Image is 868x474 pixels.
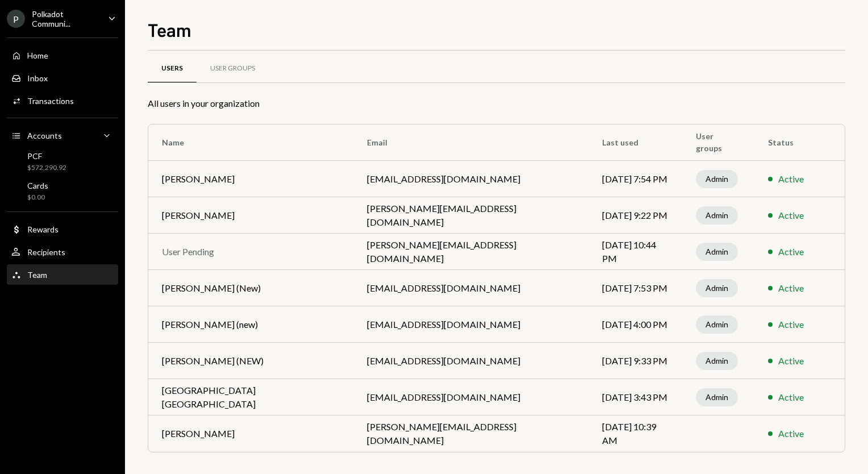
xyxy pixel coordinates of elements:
a: Inbox [7,68,118,88]
td: [PERSON_NAME] (New) [148,270,353,306]
td: [PERSON_NAME] (NEW) [148,343,353,379]
td: [DATE] 7:53 PM [589,270,682,306]
div: Active [778,209,804,222]
td: [PERSON_NAME] [148,415,353,452]
td: [PERSON_NAME][EMAIL_ADDRESS][DOMAIN_NAME] [353,415,589,452]
td: [PERSON_NAME] (new) [148,306,353,343]
div: Active [778,245,804,259]
div: Active [778,281,804,295]
h1: Team [148,18,191,41]
div: Cards [27,181,48,190]
div: Active [778,390,804,404]
th: Last used [589,124,682,161]
div: Active [778,427,804,440]
a: Recipients [7,242,118,262]
div: Admin [696,206,738,224]
td: [DATE] 9:22 PM [589,197,682,234]
a: Rewards [7,219,118,239]
td: [EMAIL_ADDRESS][DOMAIN_NAME] [353,379,589,415]
a: Transactions [7,90,118,111]
th: User groups [682,124,754,161]
td: [PERSON_NAME][EMAIL_ADDRESS][DOMAIN_NAME] [353,234,589,270]
div: Admin [696,243,738,261]
td: [DATE] 7:54 PM [589,161,682,197]
div: Users [161,64,183,73]
td: [EMAIL_ADDRESS][DOMAIN_NAME] [353,306,589,343]
td: [DATE] 3:43 PM [589,379,682,415]
td: [DATE] 9:33 PM [589,343,682,379]
a: User Groups [197,55,269,84]
div: Home [27,51,48,60]
div: Transactions [27,96,74,106]
td: [PERSON_NAME] [148,197,353,234]
td: [PERSON_NAME] [148,161,353,197]
div: Active [778,172,804,186]
div: Recipients [27,247,65,257]
td: [DATE] 4:00 PM [589,306,682,343]
div: Accounts [27,131,62,140]
a: Team [7,264,118,285]
div: P [7,10,25,28]
a: Cards$0.00 [7,177,118,205]
td: [EMAIL_ADDRESS][DOMAIN_NAME] [353,161,589,197]
div: Admin [696,279,738,297]
div: $572,290.92 [27,163,66,173]
div: Polkadot Communi... [32,9,99,28]
div: User Groups [210,64,255,73]
th: Name [148,124,353,161]
div: Admin [696,388,738,406]
div: Active [778,354,804,368]
div: All users in your organization [148,97,845,110]
td: [PERSON_NAME][EMAIL_ADDRESS][DOMAIN_NAME] [353,197,589,234]
td: [EMAIL_ADDRESS][DOMAIN_NAME] [353,343,589,379]
div: Team [27,270,47,280]
th: Status [754,124,817,161]
div: Active [778,318,804,331]
div: $0.00 [27,193,48,202]
td: [GEOGRAPHIC_DATA] [GEOGRAPHIC_DATA] [148,379,353,415]
div: Admin [696,170,738,188]
a: PCF$572,290.92 [7,148,118,175]
div: PCF [27,151,66,161]
td: [DATE] 10:44 PM [589,234,682,270]
a: Home [7,45,118,65]
div: User Pending [162,245,340,259]
td: [DATE] 10:39 AM [589,415,682,452]
th: Email [353,124,589,161]
a: Users [148,55,197,84]
a: Accounts [7,125,118,145]
div: Admin [696,352,738,370]
div: Rewards [27,224,59,234]
div: Admin [696,315,738,334]
div: Inbox [27,73,48,83]
td: [EMAIL_ADDRESS][DOMAIN_NAME] [353,270,589,306]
